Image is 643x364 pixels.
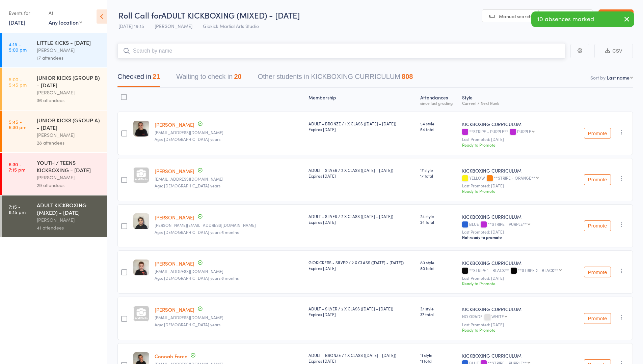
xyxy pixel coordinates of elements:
[420,219,457,225] span: 24 total
[462,230,573,234] small: Last Promoted: [DATE]
[37,224,101,232] div: 41 attendees
[155,177,303,181] small: Jimbobx28@gmail.com
[420,358,457,364] span: 11 total
[37,139,101,147] div: 28 attendees
[420,173,457,179] span: 17 total
[584,267,611,277] button: Promote
[594,44,633,58] button: CSV
[155,223,303,227] small: Kelly.foster519@gmail.com
[155,353,187,360] a: Connah Force
[462,213,573,220] div: KICKBOXING CURRICULUM
[462,101,573,105] div: Current / Next Rank
[462,276,573,280] small: Last Promoted: [DATE]
[155,183,220,188] span: Age: [DEMOGRAPHIC_DATA] years
[309,219,414,225] div: Expires [DATE]
[491,314,504,318] div: WHITE
[420,101,457,105] div: since last grading
[420,306,457,311] span: 37 style
[37,74,101,89] div: JUNIOR KICKS (GROUP B) - [DATE]
[9,119,26,130] time: 5:45 - 6:30 pm
[49,19,82,26] div: Any location
[9,41,27,52] time: 4:15 - 5:00 pm
[37,131,101,139] div: [PERSON_NAME]
[37,96,101,104] div: 36 attendees
[133,260,149,275] img: image1532775786.png
[462,352,573,359] div: KICKBOXING CURRICULUM
[531,11,634,27] div: 10 absences marked
[462,183,573,188] small: Last Promoted: [DATE]
[155,322,220,327] span: Age: [DEMOGRAPHIC_DATA] years
[117,43,565,59] input: Search by name
[462,142,573,148] div: Ready to Promote
[2,153,107,195] a: 6:30 -7:15 pmYOUTH / TEENS KICKBOXING - [DATE][PERSON_NAME]29 attendees
[309,311,414,317] div: Expires [DATE]
[309,121,414,132] div: ADULT - BRONZE / 1 X CLASS ([DATE] - [DATE])
[37,46,101,54] div: [PERSON_NAME]
[309,126,414,132] div: Expires [DATE]
[155,214,194,221] a: [PERSON_NAME]
[133,213,149,229] img: image1579624327.png
[155,269,303,274] small: Sineadcburns@hotmail.com
[462,322,573,327] small: Last Promoted: [DATE]
[234,73,241,80] div: 20
[420,352,457,358] span: 11 style
[9,19,25,26] a: [DATE]
[37,181,101,189] div: 29 attendees
[462,260,573,266] div: KICKBOXING CURRICULUM
[9,161,25,172] time: 6:30 - 7:15 pm
[153,73,160,80] div: 21
[258,69,413,87] button: Other students in KICKBOXING CURRICULUM808
[155,136,220,142] span: Age: [DEMOGRAPHIC_DATA] years
[584,220,611,231] button: Promote
[309,265,414,271] div: Expires [DATE]
[49,7,82,19] div: At
[420,126,457,132] span: 54 total
[309,167,414,179] div: ADULT - SILVER / 2 X CLASS ([DATE] - [DATE])
[309,358,414,364] div: Expires [DATE]
[309,260,414,271] div: GIOKICKERS - SILVER / 2 X CLASS ([DATE] - [DATE])
[203,23,259,29] span: Giokick Martial Arts Studio
[462,121,573,127] div: KICKBOXING CURRICULUM
[155,315,303,320] small: Xosoph04@gmail.com
[462,268,573,274] div: **STRIPE 1 - BLACK**
[309,352,414,364] div: ADULT - BRONZE / 1 X CLASS ([DATE] - [DATE])
[517,129,531,133] div: PURPLE
[9,7,42,19] div: Events for
[155,275,239,281] span: Age: [DEMOGRAPHIC_DATA] years 6 months
[584,174,611,185] button: Promote
[462,222,573,227] div: BLUE
[2,68,107,110] a: 5:00 -5:45 pmJUNIOR KICKS (GROUP B) - [DATE][PERSON_NAME]36 attendees
[420,213,457,219] span: 24 style
[462,280,573,286] div: Ready to Promote
[459,91,576,109] div: Style
[9,77,27,87] time: 5:00 - 5:45 pm
[155,121,194,128] a: [PERSON_NAME]
[2,195,107,237] a: 7:15 -8:15 pmADULT KICKBOXING (MIXED) - [DATE][PERSON_NAME]41 attendees
[37,201,101,216] div: ADULT KICKBOXING (MIXED) - [DATE]
[309,306,414,317] div: ADULT - SILVER / 2 X CLASS ([DATE] - [DATE])
[584,313,611,324] button: Promote
[462,176,573,181] div: YELLOW
[133,121,149,136] img: image1532970212.png
[584,128,611,139] button: Promote
[118,23,144,29] span: [DATE] 19:15
[420,121,457,126] span: 54 style
[155,168,194,175] a: [PERSON_NAME]
[9,204,26,215] time: 7:15 - 8:15 pm
[420,260,457,265] span: 80 style
[306,91,417,109] div: Membership
[155,306,194,313] a: [PERSON_NAME]
[155,229,239,235] span: Age: [DEMOGRAPHIC_DATA] years 6 months
[118,9,161,21] span: Roll Call for
[37,116,101,131] div: JUNIOR KICKS (GROUP A) - [DATE]
[420,167,457,173] span: 17 style
[420,265,457,271] span: 80 total
[37,54,101,62] div: 17 attendees
[37,39,101,46] div: LITTLE KICKS - [DATE]
[462,167,573,174] div: KICKBOXING CURRICULUM
[155,260,194,267] a: [PERSON_NAME]
[37,216,101,224] div: [PERSON_NAME]
[37,159,101,174] div: YOUTH / TEENS KICKBOXING - [DATE]
[155,23,192,29] span: [PERSON_NAME]
[37,89,101,96] div: [PERSON_NAME]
